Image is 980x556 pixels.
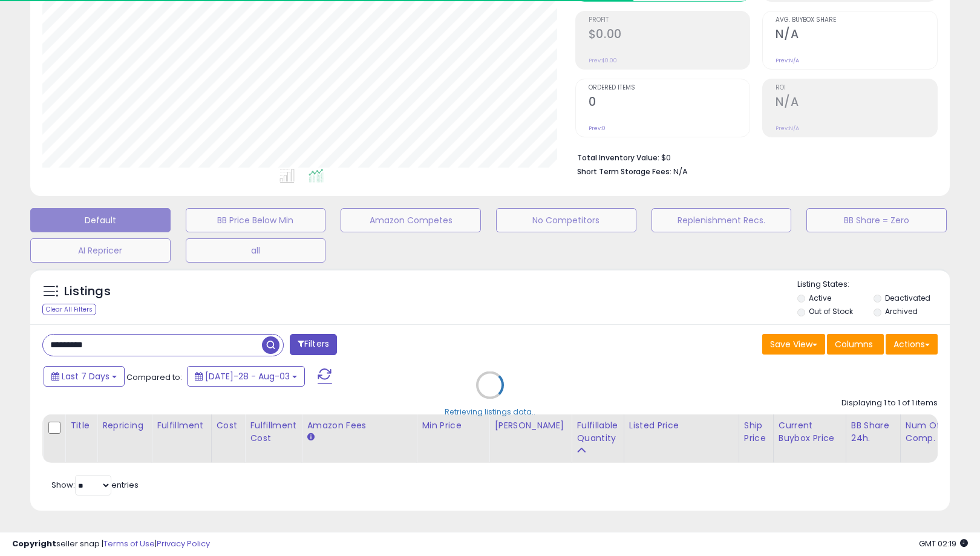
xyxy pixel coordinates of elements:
button: BB Price Below Min [186,208,326,232]
span: Avg. Buybox Share [776,17,937,24]
button: Replenishment Recs. [652,208,792,232]
button: AI Repricer [30,238,171,263]
li: $0 [577,149,929,164]
a: Terms of Use [103,538,155,549]
span: 2025-08-17 02:19 GMT [919,538,968,549]
span: Profit [589,17,750,24]
b: Short Term Storage Fees: [577,166,671,177]
small: Prev: N/A [776,57,799,64]
b: Total Inventory Value: [577,152,659,163]
strong: Copyright [12,538,56,549]
h2: 0 [589,95,750,111]
a: Privacy Policy [157,538,210,549]
div: seller snap | | [12,538,210,550]
small: Prev: $0.00 [589,57,617,64]
button: Amazon Competes [341,208,481,232]
h2: N/A [776,95,937,111]
span: N/A [673,166,688,177]
button: No Competitors [496,208,636,232]
button: all [186,238,326,263]
h2: N/A [776,27,937,44]
small: Prev: 0 [589,125,606,132]
button: Default [30,208,171,232]
span: ROI [776,85,937,91]
button: BB Share = Zero [806,208,947,232]
small: Prev: N/A [776,125,799,132]
h2: $0.00 [589,27,750,44]
div: Retrieving listings data.. [445,406,535,417]
span: Ordered Items [589,85,750,91]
